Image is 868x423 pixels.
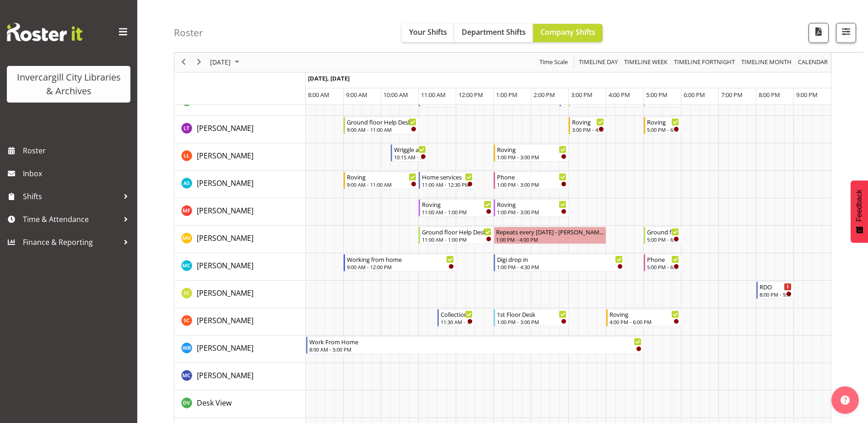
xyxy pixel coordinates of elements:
[197,397,232,408] a: Desk View
[797,57,829,68] span: calendar
[344,172,419,189] div: Mandy Stenton"s event - Roving Begin From Monday, September 29, 2025 at 9:00:00 AM GMT+13:00 Ends...
[572,117,604,126] div: Roving
[609,91,630,99] span: 4:00 PM
[394,153,426,161] div: 10:15 AM - 11:15 AM
[647,255,679,264] div: Phone
[534,91,555,99] span: 2:00 PM
[441,309,473,319] div: Collections
[673,57,736,68] span: Timeline Fortnight
[760,291,792,298] div: 8:00 PM - 9:00 PM
[197,370,253,380] span: [PERSON_NAME]
[308,91,329,99] span: 8:00 AM
[494,199,569,217] div: Marianne Foster"s event - Roving Begin From Monday, September 29, 2025 at 1:00:00 PM GMT+13:00 En...
[174,116,306,143] td: Lyndsay Tautari resource
[197,178,253,188] span: [PERSON_NAME]
[309,346,642,353] div: 8:00 AM - 5:00 PM
[394,145,426,154] div: Wriggle and Rhyme
[419,227,494,244] div: Marion van Voornveld"s event - Ground floor Help Desk Begin From Monday, September 29, 2025 at 11...
[458,91,483,99] span: 12:00 PM
[533,24,603,42] button: Company Shifts
[422,208,491,216] div: 11:00 AM - 1:00 PM
[23,190,119,203] span: Shifts
[197,342,253,353] a: [PERSON_NAME]
[809,23,829,43] button: Download a PDF of the roster for the current day
[539,57,569,68] span: Time Scale
[497,263,623,271] div: 1:00 PM - 4:30 PM
[497,145,566,154] div: Roving
[23,212,119,226] span: Time & Attendance
[437,309,475,326] div: Serena Casey"s event - Collections Begin From Monday, September 29, 2025 at 11:30:00 AM GMT+13:00...
[174,281,306,308] td: Samuel Carter resource
[174,390,306,418] td: Desk View resource
[421,91,446,99] span: 11:00 AM
[647,227,679,236] div: Ground floor Help Desk
[197,123,253,133] span: [PERSON_NAME]
[797,57,830,68] button: Month
[759,91,780,99] span: 8:00 PM
[577,57,620,68] button: Timeline Day
[197,206,253,216] span: [PERSON_NAME]
[174,363,306,390] td: Aurora Catu resource
[178,57,190,68] button: Previous
[347,117,416,126] div: Ground floor Help Desk
[197,260,253,271] span: [PERSON_NAME]
[346,91,367,99] span: 9:00 AM
[841,396,850,405] img: help-xxl-2.png
[16,70,121,98] div: Invercargill City Libraries & Archives
[578,57,619,68] span: Timeline Day
[174,226,306,253] td: Marion van Voornveld resource
[174,308,306,336] td: Serena Casey resource
[644,254,681,271] div: Michelle Cunningham"s event - Phone Begin From Monday, September 29, 2025 at 5:00:00 PM GMT+13:00...
[197,233,253,243] span: [PERSON_NAME]
[174,336,306,363] td: Willem Burger resource
[174,198,306,226] td: Marianne Foster resource
[209,57,232,68] span: [DATE]
[174,27,203,38] h4: Roster
[497,153,566,161] div: 1:00 PM - 3:00 PM
[497,255,623,264] div: Digi drop in
[197,315,253,326] a: [PERSON_NAME]
[344,117,419,134] div: Lyndsay Tautari"s event - Ground floor Help Desk Begin From Monday, September 29, 2025 at 9:00:00...
[383,91,408,99] span: 10:00 AM
[23,235,119,249] span: Finance & Reporting
[497,200,566,209] div: Roving
[496,227,604,236] div: Repeats every [DATE] - [PERSON_NAME]
[673,57,737,68] button: Fortnight
[209,57,243,68] button: September 2025
[647,236,679,243] div: 5:00 PM - 6:00 PM
[855,190,863,222] span: Feedback
[197,370,253,381] a: [PERSON_NAME]
[197,205,253,216] a: [PERSON_NAME]
[174,171,306,198] td: Mandy Stenton resource
[462,27,526,37] span: Department Shifts
[684,91,705,99] span: 6:00 PM
[197,398,232,408] span: Desk View
[497,208,566,216] div: 1:00 PM - 3:00 PM
[402,24,454,42] button: Your Shifts
[494,309,569,326] div: Serena Casey"s event - 1st Floor Desk Begin From Monday, September 29, 2025 at 1:00:00 PM GMT+13:...
[609,318,679,325] div: 4:00 PM - 6:00 PM
[347,255,454,264] div: Working from home
[422,200,491,209] div: Roving
[836,23,856,43] button: Filter Shifts
[538,57,570,68] button: Time Scale
[494,227,606,244] div: Marion van Voornveld"s event - Repeats every monday - Marion van Voornveld Begin From Monday, Sep...
[197,288,253,298] span: [PERSON_NAME]
[197,123,253,134] a: [PERSON_NAME]
[347,172,416,181] div: Roving
[646,91,668,99] span: 5:00 PM
[623,57,669,68] span: Timeline Week
[494,172,569,189] div: Mandy Stenton"s event - Phone Begin From Monday, September 29, 2025 at 1:00:00 PM GMT+13:00 Ends ...
[497,318,566,325] div: 1:00 PM - 3:00 PM
[647,117,679,126] div: Roving
[197,343,253,353] span: [PERSON_NAME]
[344,254,456,271] div: Michelle Cunningham"s event - Working from home Begin From Monday, September 29, 2025 at 9:00:00 ...
[197,151,253,161] span: [PERSON_NAME]
[494,144,569,162] div: Lynette Lockett"s event - Roving Begin From Monday, September 29, 2025 at 1:00:00 PM GMT+13:00 En...
[191,53,207,72] div: next period
[571,91,593,99] span: 3:00 PM
[497,172,566,181] div: Phone
[306,336,644,354] div: Willem Burger"s event - Work From Home Begin From Monday, September 29, 2025 at 8:00:00 AM GMT+13...
[851,180,868,243] button: Feedback - Show survey
[647,263,679,271] div: 5:00 PM - 6:00 PM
